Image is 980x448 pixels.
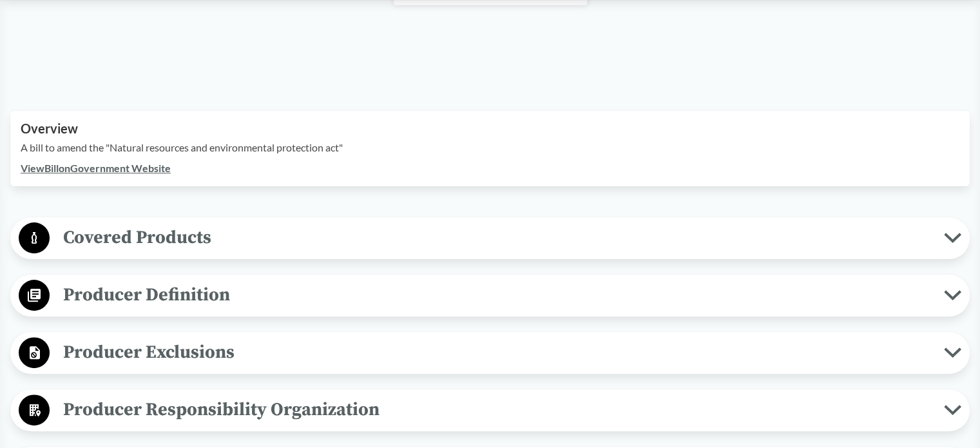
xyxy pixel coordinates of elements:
[50,395,944,424] span: Producer Responsibility Organization
[21,121,959,136] h2: Overview
[50,223,944,252] span: Covered Products
[21,140,959,155] p: A bill to amend the "Natural resources and environmental protection act"
[15,394,965,427] button: Producer Responsibility Organization
[15,336,965,369] button: Producer Exclusions
[50,280,944,309] span: Producer Definition
[15,222,965,255] button: Covered Products
[15,279,965,312] button: Producer Definition
[50,338,944,367] span: Producer Exclusions
[21,162,171,174] a: ViewBillonGovernment Website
